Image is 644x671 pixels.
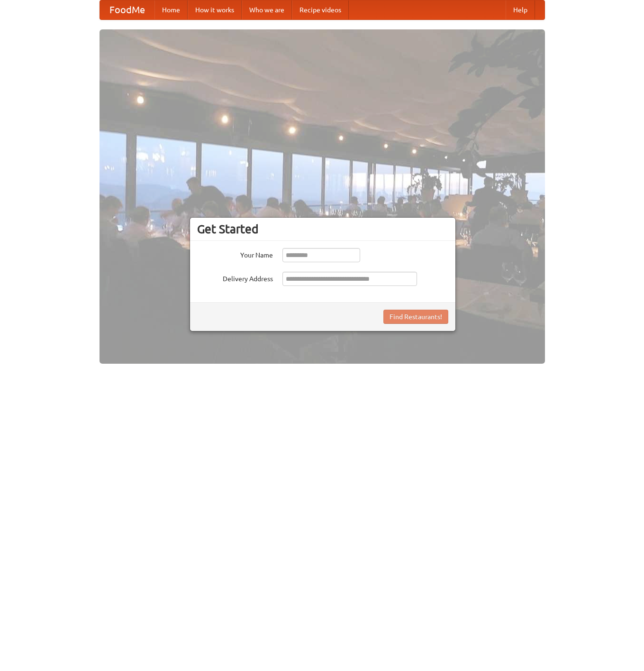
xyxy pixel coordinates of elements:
[242,0,292,19] a: Who we are
[197,248,273,260] label: Your Name
[197,272,273,284] label: Delivery Address
[292,0,349,19] a: Recipe videos
[100,0,154,19] a: FoodMe
[197,222,448,236] h3: Get Started
[506,0,535,19] a: Help
[154,0,188,19] a: Home
[188,0,242,19] a: How it works
[383,310,448,324] button: Find Restaurants!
